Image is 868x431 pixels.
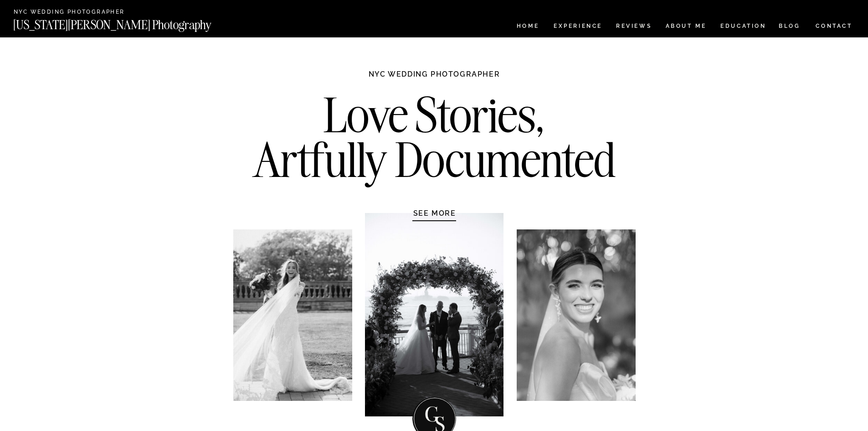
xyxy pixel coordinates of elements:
[13,19,242,26] a: [US_STATE][PERSON_NAME] Photography
[349,69,520,88] h1: NYC WEDDING PHOTOGRAPHER
[243,93,626,188] h2: Love Stories, Artfully Documented
[391,208,478,218] a: SEE MORE
[554,23,601,31] a: Experience
[14,9,151,16] a: NYC Wedding Photographer
[719,23,767,31] a: EDUCATION
[815,21,853,31] a: CONTACT
[515,23,541,31] a: HOME
[665,23,707,31] a: ABOUT ME
[779,23,801,31] a: BLOG
[616,23,650,31] a: REVIEWS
